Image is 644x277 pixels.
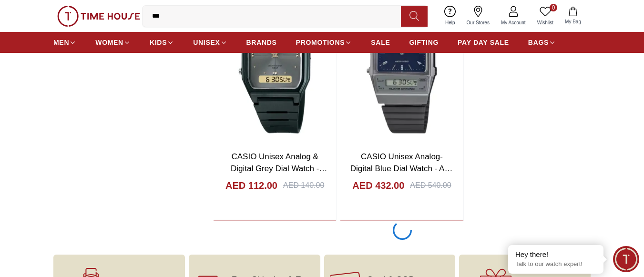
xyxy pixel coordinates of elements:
[231,152,327,185] a: CASIO Unisex Analog & Digital Grey Dial Watch - AW-48HE-8A
[246,34,277,51] a: BRANDS
[528,34,556,51] a: BAGS
[57,6,140,27] img: ...
[515,260,596,268] p: Talk to our watch expert!
[296,34,352,51] a: PROMOTIONS
[515,250,596,259] div: Hey there!
[95,38,123,47] span: WOMEN
[371,38,390,47] span: SALE
[53,38,69,47] span: MEN
[559,5,587,27] button: My Bag
[409,38,439,47] span: GIFTING
[528,38,549,47] span: BAGS
[246,38,277,47] span: BRANDS
[371,34,390,51] a: SALE
[150,34,174,51] a: KIDS
[352,179,404,192] h4: AED 432.00
[441,19,459,26] span: Help
[350,152,454,185] a: CASIO Unisex Analog-Digital Blue Dial Watch - AQ-800EB-2ADF
[463,19,493,26] span: Our Stores
[225,179,277,192] h4: AED 112.00
[193,34,227,51] a: UNISEX
[410,180,451,191] div: AED 540.00
[150,38,167,47] span: KIDS
[95,34,131,51] a: WOMEN
[561,18,585,25] span: My Bag
[440,4,461,28] a: Help
[296,38,345,47] span: PROMOTIONS
[613,246,639,272] div: Chat Widget
[532,4,559,28] a: 0Wishlist
[497,19,530,26] span: My Account
[53,34,76,51] a: MEN
[458,34,509,51] a: PAY DAY SALE
[533,19,557,26] span: Wishlist
[550,4,557,11] span: 0
[193,38,220,47] span: UNISEX
[458,38,509,47] span: PAY DAY SALE
[461,4,495,28] a: Our Stores
[283,180,324,191] div: AED 140.00
[409,34,439,51] a: GIFTING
